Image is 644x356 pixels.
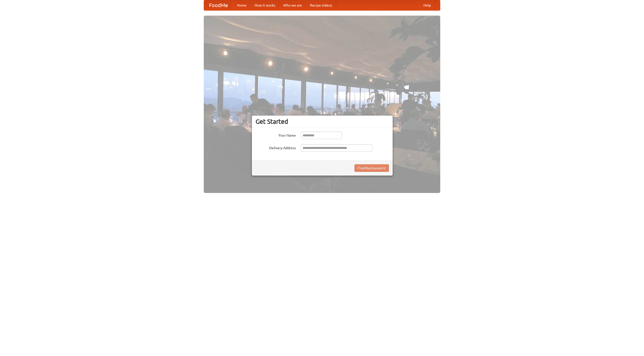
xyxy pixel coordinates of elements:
a: Home [233,0,251,10]
h3: Get Started [256,118,389,125]
a: How it works [251,0,279,10]
button: Find Restaurants! [354,164,389,172]
label: Delivery Address [256,144,296,150]
a: FoodMe [204,0,233,10]
a: Who we are [279,0,306,10]
a: Help [419,0,435,10]
label: Your Name [256,132,296,138]
a: Recipe videos [306,0,336,10]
